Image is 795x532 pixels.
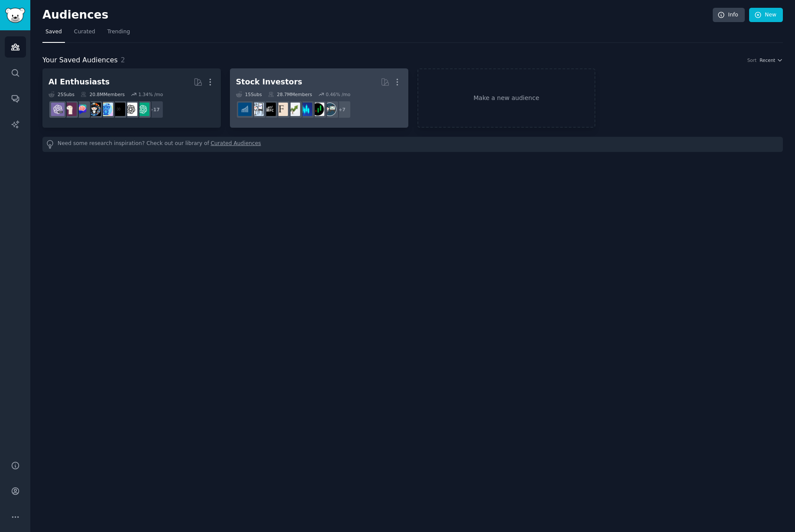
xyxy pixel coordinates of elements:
[124,103,137,116] img: OpenAI
[121,56,125,64] span: 2
[326,91,350,97] div: 0.46 % /mo
[145,100,164,119] div: + 17
[236,91,262,97] div: 15 Sub s
[71,25,98,43] a: Curated
[759,57,783,63] button: Recent
[74,28,95,36] span: Curated
[45,28,62,36] span: Saved
[104,25,133,43] a: Trending
[107,28,130,36] span: Trending
[112,103,125,116] img: ArtificialInteligence
[48,77,110,87] div: AI Enthusiasts
[51,103,65,116] img: ChatGPTPro
[138,91,163,97] div: 1.34 % /mo
[42,55,118,66] span: Your Saved Audiences
[417,68,596,128] a: Make a new audience
[238,103,252,116] img: dividends
[311,103,324,116] img: Daytrading
[713,8,745,23] a: Info
[333,100,351,119] div: + 7
[323,103,336,116] img: stocks
[48,91,74,97] div: 25 Sub s
[759,57,775,63] span: Recent
[63,103,77,116] img: LocalLLaMA
[136,103,149,116] img: ChatGPT
[275,103,288,116] img: finance
[268,91,312,97] div: 28.7M Members
[211,140,261,149] a: Curated Audiences
[287,103,300,116] img: investing
[87,103,101,116] img: aiArt
[5,8,25,23] img: GummySearch logo
[100,103,113,116] img: artificial
[42,137,783,152] div: Need some research inspiration? Check out our library of
[236,77,302,87] div: Stock Investors
[299,103,312,116] img: StockMarket
[42,68,221,128] a: AI Enthusiasts25Subs20.8MMembers1.34% /mo+17ChatGPTOpenAIArtificialInteligenceartificialaiArtChat...
[250,103,264,116] img: options
[42,25,65,43] a: Saved
[42,8,713,22] h2: Audiences
[230,68,408,128] a: Stock Investors15Subs28.7MMembers0.46% /mo+7stocksDaytradingStockMarketinvestingfinanceFinancialC...
[75,103,89,116] img: ChatGPTPromptGenius
[262,103,276,116] img: FinancialCareers
[747,57,757,63] div: Sort
[749,8,783,23] a: New
[81,91,125,97] div: 20.8M Members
